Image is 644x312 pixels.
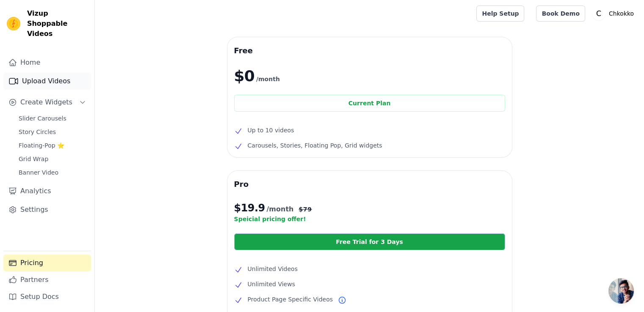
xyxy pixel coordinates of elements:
[234,44,505,57] h3: Free
[234,178,505,191] h3: Pro
[3,94,91,111] button: Create Widgets
[14,140,91,151] a: Floating-Pop ⭐
[19,128,56,136] span: Story Circles
[19,141,64,150] span: Floating-Pop ⭐
[7,17,20,30] img: Vizup
[3,54,91,71] a: Home
[234,201,265,215] span: $ 19.9
[19,155,48,163] span: Grid Wrap
[20,97,72,107] span: Create Widgets
[234,233,505,250] a: Free Trial for 3 Days
[234,215,505,223] p: Speicial pricing offer!
[299,205,312,213] span: $ 79
[19,168,58,177] span: Banner Video
[14,167,91,178] a: Banner Video
[608,278,634,304] div: Open chat
[3,183,91,200] a: Analytics
[248,264,298,274] span: Unlimited Videos
[248,140,382,151] span: Carousels, Stories, Floating Pop, Grid widgets
[256,74,280,84] span: /month
[266,204,293,214] span: /month
[476,5,524,22] a: Help Setup
[3,271,91,288] a: Partners
[596,9,601,18] text: C
[14,112,91,124] a: Slider Carousels
[536,5,585,22] a: Book Demo
[248,294,333,304] span: Product Page Specific Videos
[3,201,91,218] a: Settings
[248,125,294,135] span: Up to 10 videos
[605,6,637,21] p: Chkokko
[19,114,66,123] span: Slider Carousels
[3,73,91,90] a: Upload Videos
[234,68,254,85] span: $0
[592,6,637,21] button: C Chkokko
[14,126,91,138] a: Story Circles
[3,288,91,305] a: Setup Docs
[27,8,88,39] span: Vizup Shoppable Videos
[14,153,91,165] a: Grid Wrap
[248,279,295,289] span: Unlimited Views
[3,255,91,271] a: Pricing
[234,95,505,112] div: Current Plan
